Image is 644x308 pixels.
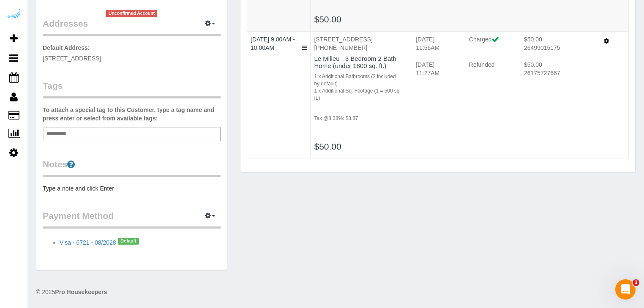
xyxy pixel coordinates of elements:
[60,239,116,246] a: Visa - 6721 - 08/2028
[409,60,463,86] td: Charged Date
[55,289,107,295] strong: Pro Housekeepers
[118,238,139,245] span: Default
[247,31,311,158] td: Service Date
[36,288,636,296] div: © 2025
[43,55,101,62] span: [STREET_ADDRESS]
[314,55,402,69] h4: Le Milieu - 3 Bedroom 2 Bath Home (under 1800 sq. ft.)
[518,35,583,60] td: Charge Amount, Transaction Id
[314,73,402,87] div: 1 x Additional Bathrooms (2 included by default)
[251,36,295,51] a: [DATE] 9:00AM - 10:00AM
[43,79,221,98] legend: Tags
[463,35,518,60] td: Charge Label
[633,279,639,286] span: 3
[314,115,358,121] small: Tax @8.38%: $3.87
[314,14,341,24] a: $50.00
[314,35,402,52] p: [STREET_ADDRESS] [PHONE_NUMBER]
[43,44,90,52] label: Default Address:
[311,31,406,158] td: Description
[43,106,221,123] label: To attach a special tag to this Customer, type a tag name and press enter or select from availabl...
[43,184,221,193] pre: Type a note and click Enter
[5,8,22,20] img: Automaid Logo
[314,87,402,102] div: 1 x Additional Sq. Footage (1 = 500 sq ft.)
[314,142,341,151] a: $50.00
[406,31,629,158] td: Transaction
[409,35,463,60] td: Charged Date
[518,60,583,86] td: Charge Amount, Transaction Id
[106,10,158,17] span: Unconfirmed Account
[43,210,221,229] legend: Payment Method
[43,158,221,177] legend: Notes
[615,279,636,300] iframe: Intercom live chat
[463,60,518,86] td: Charge Label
